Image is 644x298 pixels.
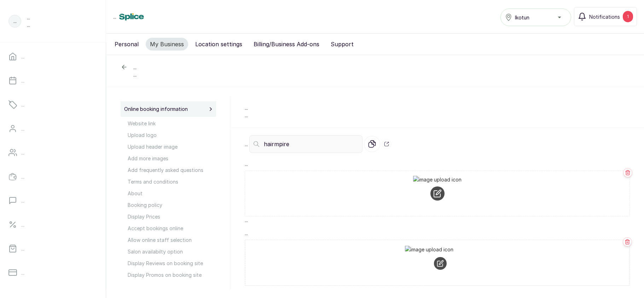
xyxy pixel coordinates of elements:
p: ... [133,64,630,71]
p: ... [27,14,30,21]
span: Upload logo [128,131,216,139]
button: Notifications1 [574,7,637,26]
button: Support [326,38,358,50]
a: ... [6,143,100,162]
span: Display Reviews on booking site [128,260,216,267]
a: ... [6,119,100,138]
p: ... [27,21,30,29]
div: ... [113,13,190,20]
button: Billing/Business Add-ons [249,38,324,50]
button: Location settings [191,38,246,50]
a: ... [6,191,100,210]
span: Display Prices [128,213,216,220]
p: ... [21,53,24,60]
p: ... [245,160,630,168]
p: ... [21,221,24,228]
span: Notifications [589,13,620,20]
a: ... [6,95,100,114]
p: ... [21,77,24,84]
a: ... [6,239,100,258]
button: My Business [146,38,188,50]
input: Enter name [249,135,362,153]
span: Booking policy [128,201,216,209]
a: ... [6,167,100,186]
p: ... [133,71,630,78]
p: ... [245,141,248,148]
span: Salon availabilty option [128,248,216,255]
p: ... [245,216,630,224]
span: Accept bookings online [128,225,216,232]
div: 1 [623,11,633,22]
button: Ikotun [500,8,571,26]
button: Personal [110,38,143,50]
span: Ikotun [515,14,529,21]
p: ... [245,230,630,237]
p: ... [21,101,24,108]
p: ... [245,112,630,119]
p: ... [21,197,24,204]
p: ... [21,269,24,276]
p: ... [245,104,630,112]
a: ... [6,47,100,66]
span: Website link [128,120,216,127]
p: ... [21,149,24,156]
span: Terms and conditions [128,178,216,185]
a: ... [6,71,100,90]
a: ... [6,263,100,282]
span: Add more images [128,155,216,162]
span: Add frequently asked questions [128,166,216,174]
span: Allow online staff selection [128,236,216,244]
p: ... [21,125,24,132]
a: ... [6,215,100,234]
p: ... [13,17,17,25]
p: ... [21,245,24,252]
span: About [128,190,216,197]
p: ... [21,173,24,180]
span: Display Promos on booking site [128,271,216,279]
span: Upload header image [128,143,216,150]
span: Online booking information [124,106,188,113]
